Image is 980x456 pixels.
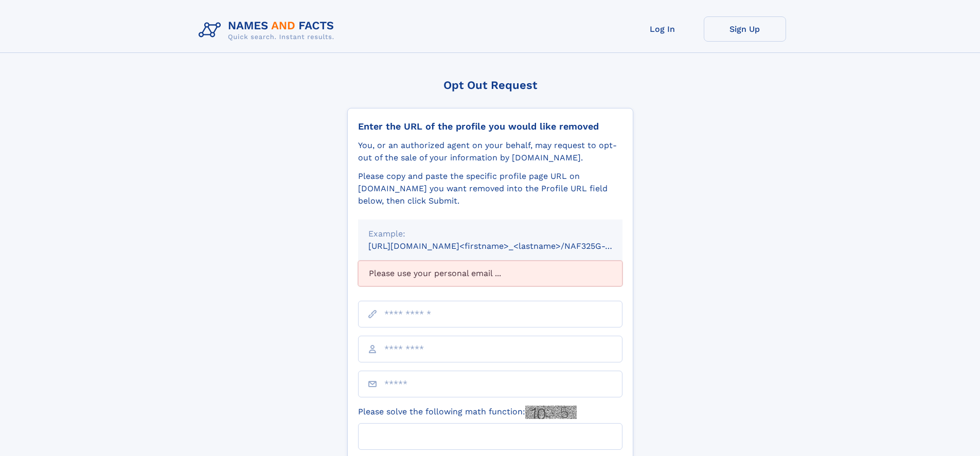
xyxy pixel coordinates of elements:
div: Enter the URL of the profile you would like removed [358,121,622,132]
a: Log In [621,16,704,42]
div: Opt Out Request [347,79,633,92]
a: Sign Up [704,16,786,42]
div: Please use your personal email ... [358,261,622,286]
div: You, or an authorized agent on your behalf, may request to opt-out of the sale of your informatio... [358,139,622,164]
label: Please solve the following math function: [358,406,577,419]
img: Logo Names and Facts [194,16,343,44]
div: Example: [368,228,612,240]
div: Please copy and paste the specific profile page URL on [DOMAIN_NAME] you want removed into the Pr... [358,170,622,207]
small: [URL][DOMAIN_NAME]<firstname>_<lastname>/NAF325G-xxxxxxxx [368,241,642,251]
